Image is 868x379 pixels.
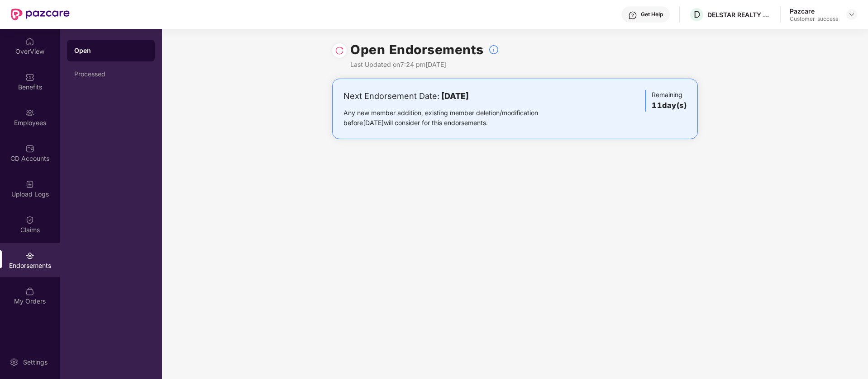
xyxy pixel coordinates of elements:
[25,108,34,117] img: svg+xml;base64,PHN2ZyBpZD0iRW1wbG95ZWVzIiB4bWxucz0iaHR0cDovL3d3dy53My5vcmcvMjAwMC9zdmciIHdpZHRoPS...
[25,180,34,189] img: svg+xml;base64,PHN2ZyBpZD0iVXBsb2FkX0xvZ3MiIGRhdGEtbmFtZT0iVXBsb2FkIExvZ3MiIHhtbG5zPSJodHRwOi8vd3...
[707,10,771,19] div: DELSTAR REALTY LLP
[343,108,567,128] div: Any new member addition, existing member deletion/modification before [DATE] will consider for th...
[488,44,499,55] img: svg+xml;base64,PHN2ZyBpZD0iSW5mb18tXzMyeDMyIiBkYXRhLW5hbWU9IkluZm8gLSAzMngzMiIgeG1sbnM9Imh0dHA6Ly...
[628,11,637,20] img: svg+xml;base64,PHN2ZyBpZD0iSGVscC0zMngzMiIgeG1sbnM9Imh0dHA6Ly93d3cudzMub3JnLzIwMDAvc3ZnIiB3aWR0aD...
[343,90,567,103] div: Next Endorsement Date:
[25,287,34,296] img: svg+xml;base64,PHN2ZyBpZD0iTXlfT3JkZXJzIiBkYXRhLW5hbWU9Ik15IE9yZGVycyIgeG1sbnM9Imh0dHA6Ly93d3cudz...
[350,40,484,60] h1: Open Endorsements
[694,9,700,20] span: D
[350,60,499,70] div: Last Updated on 7:24 pm[DATE]
[74,46,148,55] div: Open
[20,358,50,367] div: Settings
[25,37,34,46] img: svg+xml;base64,PHN2ZyBpZD0iSG9tZSIgeG1sbnM9Imh0dHA6Ly93d3cudzMub3JnLzIwMDAvc3ZnIiB3aWR0aD0iMjAiIG...
[645,90,687,112] div: Remaining
[790,7,838,15] div: Pazcare
[441,91,469,101] b: [DATE]
[848,11,855,18] img: svg+xml;base64,PHN2ZyBpZD0iRHJvcGRvd24tMzJ4MzIiIHhtbG5zPSJodHRwOi8vd3d3LnczLm9yZy8yMDAwL3N2ZyIgd2...
[652,100,687,112] h3: 11 day(s)
[10,358,19,367] img: svg+xml;base64,PHN2ZyBpZD0iU2V0dGluZy0yMHgyMCIgeG1sbnM9Imh0dHA6Ly93d3cudzMub3JnLzIwMDAvc3ZnIiB3aW...
[25,73,34,82] img: svg+xml;base64,PHN2ZyBpZD0iQmVuZWZpdHMiIHhtbG5zPSJodHRwOi8vd3d3LnczLm9yZy8yMDAwL3N2ZyIgd2lkdGg9Ij...
[25,215,34,225] img: svg+xml;base64,PHN2ZyBpZD0iQ2xhaW0iIHhtbG5zPSJodHRwOi8vd3d3LnczLm9yZy8yMDAwL3N2ZyIgd2lkdGg9IjIwIi...
[335,46,344,55] img: svg+xml;base64,PHN2ZyBpZD0iUmVsb2FkLTMyeDMyIiB4bWxucz0iaHR0cDovL3d3dy53My5vcmcvMjAwMC9zdmciIHdpZH...
[11,9,70,20] img: New Pazcare Logo
[74,70,148,78] div: Processed
[790,15,838,23] div: Customer_success
[25,251,34,260] img: svg+xml;base64,PHN2ZyBpZD0iRW5kb3JzZW1lbnRzIiB4bWxucz0iaHR0cDovL3d3dy53My5vcmcvMjAwMC9zdmciIHdpZH...
[25,144,34,153] img: svg+xml;base64,PHN2ZyBpZD0iQ0RfQWNjb3VudHMiIGRhdGEtbmFtZT0iQ0QgQWNjb3VudHMiIHhtbG5zPSJodHRwOi8vd3...
[641,11,663,18] div: Get Help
